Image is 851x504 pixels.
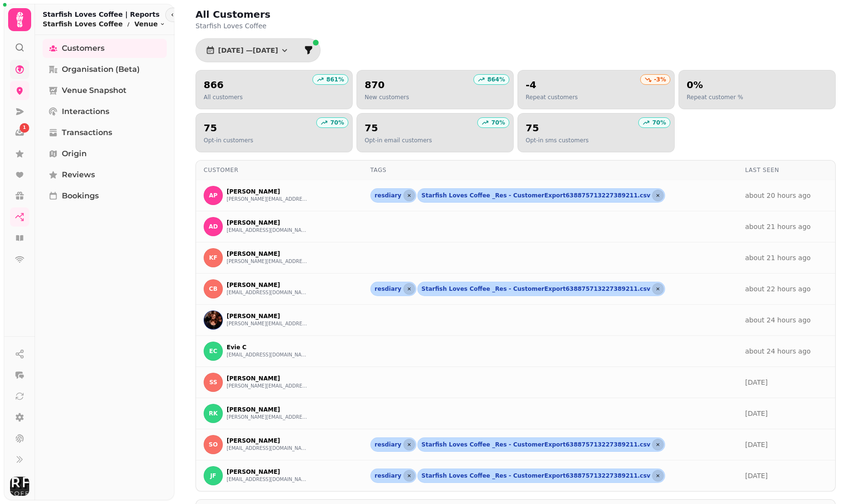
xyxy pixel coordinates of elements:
[491,119,505,126] p: 70 %
[326,76,344,83] p: 861 %
[43,39,167,58] a: Customers
[43,81,167,100] a: Venue Snapshot
[218,47,278,54] span: [DATE] — [DATE]
[422,441,651,448] span: Starfish Loves Coffee _Res - CustomerExport638875713227389211.csv
[208,223,218,230] span: AD
[62,85,126,96] span: Venue Snapshot
[745,192,811,199] a: about 20 hours ago
[375,472,402,480] span: resdiary
[209,410,218,417] span: RK
[745,285,811,293] a: about 22 hours ago
[227,445,308,452] button: [EMAIL_ADDRESS][DOMAIN_NAME]
[62,64,140,75] span: Organisation (beta)
[210,472,217,479] span: JF
[227,476,308,483] button: [EMAIL_ADDRESS][DOMAIN_NAME]
[227,351,308,359] button: [EMAIL_ADDRESS][DOMAIN_NAME]
[62,169,95,181] span: Reviews
[204,93,242,101] p: All customers
[10,123,29,142] a: 1
[745,410,768,417] a: [DATE]
[526,78,578,92] h2: -4
[43,186,167,206] a: Bookings
[204,121,253,135] h2: 75
[62,127,112,138] span: Transactions
[652,119,666,126] p: 70 %
[227,250,308,258] p: [PERSON_NAME]
[43,165,167,184] a: Reviews
[365,78,409,92] h2: 870
[204,137,253,144] p: Opt-in customers
[209,379,218,386] span: SS
[745,254,811,262] a: about 21 hours ago
[35,35,174,500] nav: Tabs
[330,119,344,126] p: 70 %
[204,311,222,329] img: L W
[227,320,308,328] button: [PERSON_NAME][EMAIL_ADDRESS][PERSON_NAME][DOMAIN_NAME]
[43,144,167,163] a: Origin
[43,10,165,19] h2: Starfish Loves Coffee | Reports
[10,477,29,496] img: User avatar
[43,19,165,29] nav: breadcrumb
[365,93,409,101] p: New customers
[198,41,297,60] button: [DATE] —[DATE]
[654,76,666,83] p: -3 %
[23,125,26,131] span: 1
[209,441,218,448] span: SO
[227,188,308,195] p: [PERSON_NAME]
[299,41,318,60] button: filter
[745,441,768,448] a: [DATE]
[204,78,242,92] h2: 866
[43,123,167,142] a: Transactions
[487,76,505,83] p: 864 %
[745,166,828,174] div: Last Seen
[227,258,308,265] button: [PERSON_NAME][EMAIL_ADDRESS][DOMAIN_NAME]
[526,93,578,101] p: Repeat customers
[227,227,308,234] button: [EMAIL_ADDRESS][DOMAIN_NAME]
[62,148,87,160] span: Origin
[745,347,811,355] a: about 24 hours ago
[687,93,743,101] p: Repeat customer %
[370,166,730,174] div: Tags
[227,437,308,445] p: [PERSON_NAME]
[227,344,308,351] p: Evie C
[687,78,743,92] h2: 0%
[526,137,589,144] p: Opt-in sms customers
[62,106,109,117] span: Interactions
[227,312,308,320] p: [PERSON_NAME]
[43,19,123,29] p: Starfish Loves Coffee
[227,375,308,382] p: [PERSON_NAME]
[526,121,589,135] h2: 75
[209,254,218,261] span: KF
[227,195,308,203] button: [PERSON_NAME][EMAIL_ADDRESS][DOMAIN_NAME]
[227,289,308,297] button: [EMAIL_ADDRESS][DOMAIN_NAME]
[134,19,165,29] button: Venue
[227,413,308,421] button: [PERSON_NAME][EMAIL_ADDRESS][PERSON_NAME][DOMAIN_NAME]
[8,477,31,496] button: User avatar
[227,219,308,227] p: [PERSON_NAME]
[375,441,402,448] span: resdiary
[209,192,218,199] span: AP
[195,8,379,21] h2: All Customers
[62,190,99,202] span: Bookings
[227,382,308,390] button: [PERSON_NAME][EMAIL_ADDRESS][DOMAIN_NAME]
[204,166,355,174] div: Customer
[227,281,308,289] p: [PERSON_NAME]
[375,192,402,199] span: resdiary
[227,406,308,413] p: [PERSON_NAME]
[745,223,811,230] a: about 21 hours ago
[365,121,432,135] h2: 75
[745,378,768,386] a: [DATE]
[62,43,104,54] span: Customers
[375,285,402,293] span: resdiary
[745,316,811,324] a: about 24 hours ago
[422,285,651,293] span: Starfish Loves Coffee _Res - CustomerExport638875713227389211.csv
[43,102,167,121] a: Interactions
[209,286,218,292] span: CB
[422,472,651,480] span: Starfish Loves Coffee _Res - CustomerExport638875713227389211.csv
[227,468,308,476] p: [PERSON_NAME]
[365,137,432,144] p: Opt-in email customers
[195,21,441,31] p: Starfish Loves Coffee
[745,472,768,480] a: [DATE]
[43,60,167,79] a: Organisation (beta)
[422,192,651,199] span: Starfish Loves Coffee _Res - CustomerExport638875713227389211.csv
